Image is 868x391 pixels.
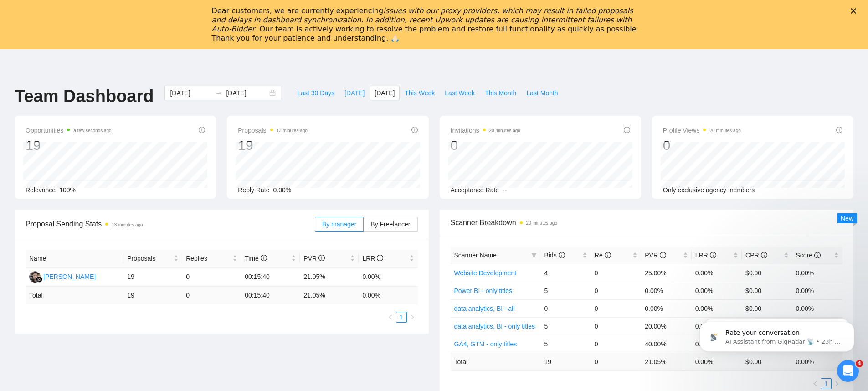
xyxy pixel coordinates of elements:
[407,312,418,323] li: Next Page
[344,88,365,98] span: [DATE]
[641,264,691,282] td: 25.00%
[526,88,558,98] span: Last Month
[445,88,475,98] span: Last Week
[489,128,520,133] time: 20 minutes ago
[745,252,767,259] span: CPR
[624,127,630,133] span: info-circle
[440,86,480,100] button: Last Week
[186,253,231,263] span: Replies
[451,217,843,228] span: Scanner Breakdown
[388,314,393,320] span: left
[238,186,269,194] span: Reply Rate
[43,272,96,282] div: [PERSON_NAME]
[73,128,111,133] time: a few seconds ago
[812,381,818,386] span: left
[692,299,742,317] td: 0.00%
[215,89,222,97] span: swap-right
[26,287,123,304] td: Total
[454,340,517,348] a: GA4, GTM - only titles
[292,86,339,100] button: Last 30 Days
[238,137,308,154] div: 19
[170,88,211,98] input: Start date
[297,88,334,98] span: Last 30 Days
[123,287,182,304] td: 19
[359,287,417,304] td: 0.00 %
[212,6,642,43] div: Dear customers, we are currently experiencing . Our team is actively working to resolve the probl...
[851,8,860,14] div: Close
[26,218,315,230] span: Proposal Sending Stats
[26,186,56,194] span: Relevance
[182,268,241,287] td: 0
[692,282,742,299] td: 0.00%
[521,86,563,100] button: Last Month
[485,88,516,98] span: This Month
[641,299,691,317] td: 0.00%
[742,282,792,299] td: $0.00
[792,282,842,299] td: 0.00%
[451,125,520,136] span: Invitations
[641,353,691,370] td: 21.05 %
[641,335,691,353] td: 40.00%
[742,264,792,282] td: $0.00
[385,312,396,323] li: Previous Page
[375,88,395,98] span: [DATE]
[837,360,859,382] iframe: Intercom live chat
[810,378,821,389] li: Previous Page
[559,252,565,258] span: info-circle
[362,255,383,262] span: LRR
[303,255,325,262] span: PVR
[663,125,741,136] span: Profile Views
[396,312,407,323] li: 1
[339,86,370,100] button: [DATE]
[595,252,611,259] span: Re
[641,317,691,335] td: 20.00%
[660,252,666,258] span: info-circle
[540,282,591,299] td: 5
[591,282,641,299] td: 0
[832,378,842,389] li: Next Page
[26,125,112,136] span: Opportunities
[451,353,541,370] td: Total
[454,305,515,312] a: data analytics, BI - all
[322,221,356,228] span: By manager
[710,252,716,258] span: info-circle
[540,299,591,317] td: 0
[709,128,740,133] time: 20 minutes ago
[241,287,300,304] td: 00:15:40
[29,273,96,280] a: IA[PERSON_NAME]
[182,250,241,268] th: Replies
[663,186,755,194] span: Only exclusive agency members
[695,252,716,259] span: LRR
[454,287,513,294] a: Power BI - only titles
[692,264,742,282] td: 0.00%
[540,335,591,353] td: 5
[396,312,406,322] a: 1
[15,86,154,107] h1: Team Dashboard
[407,312,418,323] button: right
[410,314,415,320] span: right
[810,378,821,389] button: left
[591,353,641,370] td: 0
[300,268,359,287] td: 21.05%
[241,268,300,287] td: 00:15:40
[182,287,241,304] td: 0
[591,299,641,317] td: 0
[215,89,222,97] span: to
[641,282,691,299] td: 0.00%
[605,252,611,258] span: info-circle
[792,264,842,282] td: 0.00%
[226,88,267,98] input: End date
[127,253,172,263] span: Proposals
[385,312,396,323] button: left
[796,252,821,259] span: Score
[526,221,557,226] time: 20 minutes ago
[591,317,641,335] td: 0
[454,269,517,277] a: Website Development
[540,353,591,370] td: 19
[59,186,76,194] span: 100%
[540,317,591,335] td: 5
[814,252,821,258] span: info-circle
[238,125,308,136] span: Proposals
